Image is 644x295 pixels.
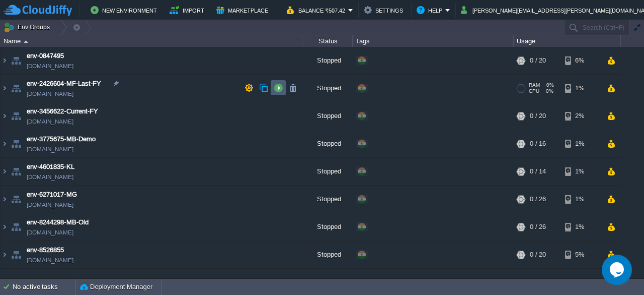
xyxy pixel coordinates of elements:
a: [DOMAIN_NAME] [27,172,73,182]
div: 0 / 20 [530,47,546,74]
a: env-6271017-MG [27,190,77,200]
div: Tags [353,35,513,47]
button: Marketplace [216,4,271,16]
a: [DOMAIN_NAME] [27,61,73,71]
img: AMDAwAAAACH5BAEAAAAALAAAAAABAAEAAAICRAEAOw== [1,186,9,213]
div: 1% [565,75,598,102]
img: AMDAwAAAACH5BAEAAAAALAAAAAABAAEAAAICRAEAOw== [9,213,23,241]
img: AMDAwAAAACH5BAEAAAAALAAAAAABAAEAAAICRAEAOw== [9,241,23,268]
div: Stopped [302,130,353,157]
div: 1% [565,130,598,157]
div: 0 / 26 [530,186,546,213]
div: 0 / 14 [530,158,546,185]
iframe: chat widget [602,255,634,285]
a: [DOMAIN_NAME] [27,255,73,265]
div: 1% [565,158,598,185]
img: AMDAwAAAACH5BAEAAAAALAAAAAABAAEAAAICRAEAOw== [9,102,23,130]
div: 0 / 26 [530,213,546,241]
div: 0 / 20 [530,102,546,130]
a: env-3775675-MB-Demo [27,134,96,144]
img: AMDAwAAAACH5BAEAAAAALAAAAAABAAEAAAICRAEAOw== [1,102,9,130]
img: AMDAwAAAACH5BAEAAAAALAAAAAABAAEAAAICRAEAOw== [9,158,23,185]
img: CloudJiffy [4,4,72,17]
a: env-0847495 [27,51,64,61]
img: AMDAwAAAACH5BAEAAAAALAAAAAABAAEAAAICRAEAOw== [1,213,9,241]
div: Name [1,35,302,47]
div: 0 / 16 [530,130,546,157]
a: [DOMAIN_NAME] [27,227,73,238]
a: [DOMAIN_NAME] [27,89,73,99]
a: env-8244298-MB-Old [27,217,89,227]
img: AMDAwAAAACH5BAEAAAAALAAAAAABAAEAAAICRAEAOw== [1,75,9,102]
div: 1% [565,213,598,241]
div: 1% [565,186,598,213]
div: Stopped [302,213,353,241]
span: 0% [543,88,553,94]
div: Stopped [302,241,353,268]
button: Help [417,4,445,16]
span: CPU [529,88,539,94]
div: Stopped [302,75,353,102]
div: Stopped [302,186,353,213]
a: env-8526855 [27,245,64,255]
div: No active tasks [13,279,75,295]
button: Deployment Manager [80,282,152,292]
button: New Environment [91,4,160,16]
span: 0% [544,82,554,88]
img: AMDAwAAAACH5BAEAAAAALAAAAAABAAEAAAICRAEAOw== [1,241,9,268]
div: Stopped [302,158,353,185]
button: Settings [364,4,406,16]
div: Stopped [302,47,353,74]
div: Status [303,35,352,47]
div: Stopped [302,102,353,130]
a: [DOMAIN_NAME] [27,116,73,127]
div: 5% [565,241,598,268]
div: Usage [514,35,620,47]
a: env-2426604-MF-Last-FY [27,79,101,89]
div: 2% [565,102,598,130]
img: AMDAwAAAACH5BAEAAAAALAAAAAABAAEAAAICRAEAOw== [1,130,9,157]
button: Balance ₹507.42 [287,4,348,16]
img: AMDAwAAAACH5BAEAAAAALAAAAAABAAEAAAICRAEAOw== [1,47,9,74]
img: AMDAwAAAACH5BAEAAAAALAAAAAABAAEAAAICRAEAOw== [9,47,23,74]
a: env-3456622-Current-FY [27,106,98,116]
a: [DOMAIN_NAME] [27,144,73,154]
button: Import [170,4,207,16]
a: [DOMAIN_NAME] [27,200,73,210]
img: AMDAwAAAACH5BAEAAAAALAAAAAABAAEAAAICRAEAOw== [9,75,23,102]
img: AMDAwAAAACH5BAEAAAAALAAAAAABAAEAAAICRAEAOw== [9,130,23,157]
img: AMDAwAAAACH5BAEAAAAALAAAAAABAAEAAAICRAEAOw== [24,40,28,43]
div: 6% [565,47,598,74]
button: Env Groups [4,20,53,34]
div: 0 / 20 [530,241,546,268]
img: AMDAwAAAACH5BAEAAAAALAAAAAABAAEAAAICRAEAOw== [1,158,9,185]
img: AMDAwAAAACH5BAEAAAAALAAAAAABAAEAAAICRAEAOw== [9,186,23,213]
span: RAM [529,82,540,88]
a: env-4601835-KL [27,162,74,172]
